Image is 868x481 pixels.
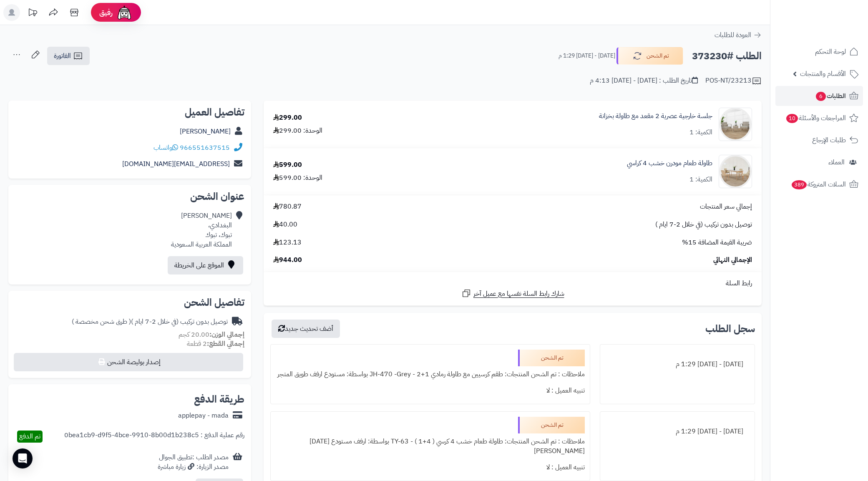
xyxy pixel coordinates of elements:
div: تم الشحن [518,417,585,433]
div: ملاحظات : تم الشحن المنتجات: طاولة طعام خشب 4 كرسي ( 4+1 ) - TY-63 بواسطة: ارفف مستودع [DATE][PER... [276,433,585,459]
a: 966551637515 [180,143,230,153]
div: الوحدة: 599.00 [273,173,322,183]
small: [DATE] - [DATE] 1:29 م [559,52,615,60]
a: [PERSON_NAME] [180,126,231,136]
div: تم الشحن [518,350,585,366]
div: مصدر الزيارة: زيارة مباشرة [158,462,229,472]
strong: إجمالي القطع: [207,339,244,349]
a: لوحة التحكم [775,42,863,62]
div: رابط السلة [267,279,758,288]
span: العملاء [828,156,845,168]
div: [DATE] - [DATE] 1:29 م [605,423,750,440]
a: شارك رابط السلة نفسها مع عميل آخر [461,288,564,299]
span: الطلبات [815,90,846,102]
span: السلات المتروكة [791,179,846,190]
h2: عنوان الشحن [15,191,244,201]
small: 2 قطعة [187,339,244,349]
small: 20.00 كجم [179,330,244,340]
span: ضريبة القيمة المضافة 15% [682,238,752,247]
img: ai-face.png [116,4,133,21]
button: تم الشحن [616,47,683,65]
img: 1752407608-1-90x90.jpg [719,108,752,141]
a: الفاتورة [47,47,90,65]
div: ملاحظات : تم الشحن المنتجات: طقم كرسيين مع طاولة رمادي 1+2 - JH-470 -Grey بواسطة: مستودع ارفف طوي... [276,366,585,383]
span: العودة للطلبات [715,30,751,40]
div: تاريخ الطلب : [DATE] - [DATE] 4:13 م [590,76,698,86]
h2: تفاصيل الشحن [15,297,244,307]
a: طلبات الإرجاع [775,130,863,150]
div: رقم عملية الدفع : 0bea1cb9-d9f5-4bce-9910-8b00d1b238c5 [64,431,244,443]
button: أضف تحديث جديد [272,320,340,338]
a: تحديثات المنصة [22,4,43,23]
span: شارك رابط السلة نفسها مع عميل آخر [473,289,564,299]
span: 40.00 [273,220,297,229]
span: طلبات الإرجاع [812,134,846,146]
div: توصيل بدون تركيب (في خلال 2-7 ايام ) [72,317,228,327]
span: رفيق [99,8,113,18]
a: العملاء [775,152,863,172]
div: POS-NT/23213 [705,76,762,86]
div: Open Intercom Messenger [13,448,33,468]
span: المراجعات والأسئلة [785,112,846,124]
div: 299.00 [273,113,302,123]
a: المراجعات والأسئلة10 [775,108,863,128]
span: 389 [791,180,807,190]
span: 780.87 [273,202,302,212]
h2: تفاصيل العميل [15,107,244,117]
div: الكمية: 1 [689,128,712,137]
span: توصيل بدون تركيب (في خلال 2-7 ايام ) [655,220,752,229]
span: ( طرق شحن مخصصة ) [72,317,131,327]
a: واتساب [153,143,178,153]
div: تنبيه العميل : لا [276,383,585,399]
strong: إجمالي الوزن: [209,330,244,340]
span: لوحة التحكم [815,46,846,58]
a: جلسة خارجية عصرية 2 مقعد مع طاولة بخزانة [599,111,712,121]
div: [PERSON_NAME] البغدادي، تبوك، تبوك المملكة العربية السعودية [171,211,232,249]
span: تم الدفع [19,431,40,441]
h3: سجل الطلب [705,324,755,334]
img: 1752667706-1-90x90.jpg [719,155,752,188]
a: الموقع على الخريطة [168,256,243,274]
div: الوحدة: 299.00 [273,126,322,136]
span: 123.13 [273,238,302,247]
div: الكمية: 1 [689,175,712,184]
div: تنبيه العميل : لا [276,459,585,476]
span: 10 [786,114,798,123]
button: إصدار بوليصة الشحن [14,353,243,371]
img: logo-2.png [811,6,860,24]
div: مصدر الطلب :تطبيق الجوال [158,453,229,472]
a: طاولة طعام مودرن خشب 4 كراسي [627,159,712,168]
span: 6 [815,92,826,101]
a: السلات المتروكة389 [775,174,863,194]
span: الفاتورة [54,51,71,61]
span: 944.00 [273,255,302,265]
a: الطلبات6 [775,86,863,106]
div: 599.00 [273,160,302,170]
span: الإجمالي النهائي [713,255,752,265]
div: applepay - mada [178,411,229,421]
h2: الطلب #373230 [692,48,762,65]
a: العودة للطلبات [715,30,762,40]
h2: طريقة الدفع [194,394,244,404]
div: [DATE] - [DATE] 1:29 م [605,356,750,373]
span: الأقسام والمنتجات [800,68,846,80]
a: [EMAIL_ADDRESS][DOMAIN_NAME] [122,159,230,169]
span: إجمالي سعر المنتجات [700,202,752,212]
